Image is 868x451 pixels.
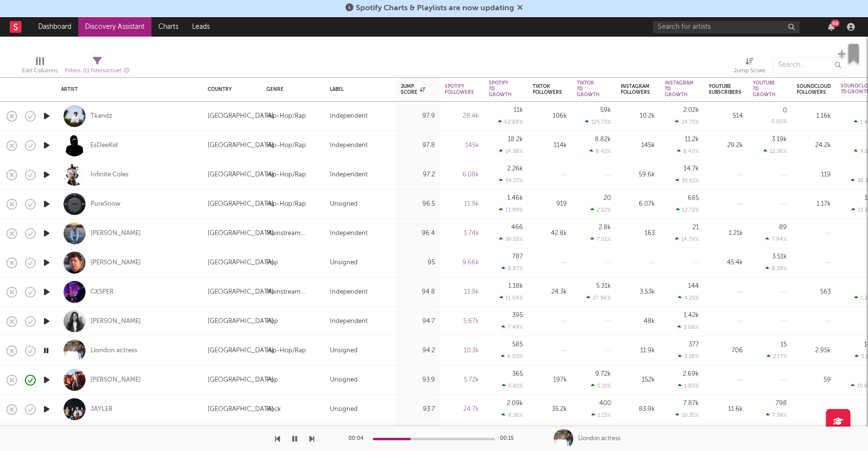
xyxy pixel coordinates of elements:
[500,433,520,445] div: 00:15
[683,107,699,113] div: 2.02k
[401,84,425,95] div: Jump Score
[266,110,306,122] div: Hip-Hop/Rap
[734,53,765,81] div: Jump Score
[709,228,743,239] div: 1.21k
[208,374,274,386] div: [GEOGRAPHIC_DATA]
[533,374,567,386] div: 197k
[675,177,699,184] div: 32.61 %
[61,86,193,92] div: Artist
[499,177,523,184] div: 59.27 %
[577,80,600,98] div: Tiktok 7D Growth
[90,288,113,297] div: CXSPER
[765,236,787,242] div: 7.94 %
[401,257,435,269] div: 95
[831,20,840,27] div: 68
[709,404,743,415] div: 11.6k
[683,371,699,377] div: 2.69k
[779,224,787,231] div: 89
[772,136,787,143] div: 3.19k
[208,316,274,327] div: [GEOGRAPHIC_DATA]
[90,141,118,150] div: EsDeeKid
[621,345,655,357] div: 11.9k
[90,258,141,267] a: [PERSON_NAME]
[65,53,130,81] div: Filters(11 filters active)
[766,412,787,418] div: 7.39 %
[621,84,650,95] div: Instagram Followers
[501,412,523,418] div: 9.26 %
[208,228,274,239] div: [GEOGRAPHIC_DATA]
[445,169,479,181] div: 6.08k
[678,383,699,389] div: 1.80 %
[621,110,655,122] div: 10.2k
[763,148,787,154] div: 12.26 %
[152,17,185,37] a: Charts
[771,119,787,125] div: 0.00 %
[585,119,611,125] div: 125.73 %
[445,140,479,151] div: 145k
[90,112,112,121] a: Tkandz
[330,316,368,327] div: Independent
[266,316,278,327] div: Pop
[512,254,523,260] div: 787
[445,257,479,269] div: 9.66k
[590,207,611,213] div: 2.22 %
[533,404,567,415] div: 35.2k
[772,254,787,260] div: 3.51k
[445,316,479,327] div: 5.67k
[665,80,694,98] div: Instagram 7D Growth
[90,376,141,385] a: [PERSON_NAME]
[401,286,435,298] div: 94.8
[797,198,831,210] div: 1.17k
[330,169,368,181] div: Independent
[621,169,655,181] div: 59.6k
[499,207,523,213] div: 13.99 %
[653,21,800,33] input: Search for artists
[688,195,699,201] div: 685
[685,136,699,143] div: 11.2k
[90,346,137,355] a: Llondon actress
[514,107,523,113] div: 11k
[208,286,274,298] div: [GEOGRAPHIC_DATA]
[90,405,112,414] a: JAYLER
[330,228,368,239] div: Independent
[208,404,274,415] div: [GEOGRAPHIC_DATA]
[675,412,699,418] div: 10.35 %
[507,166,523,172] div: 2.26k
[797,110,831,122] div: 1.16k
[208,169,274,181] div: [GEOGRAPHIC_DATA]
[621,316,655,327] div: 48k
[90,171,129,179] a: Infinite Coles
[677,148,699,154] div: 8.40 %
[330,198,358,210] div: Unsigned
[90,317,141,326] a: [PERSON_NAME]
[599,400,611,407] div: 400
[266,345,306,357] div: Hip-Hop/Rap
[499,236,523,242] div: 36.55 %
[734,65,765,77] div: Jump Score
[208,86,252,92] div: Country
[330,257,358,269] div: Unsigned
[208,345,274,357] div: [GEOGRAPHIC_DATA]
[501,324,523,330] div: 7.49 %
[693,224,699,231] div: 21
[709,140,743,151] div: 29.2k
[684,312,699,319] div: 1.42k
[489,80,512,98] div: Spotify 7D Growth
[684,166,699,172] div: 14.7k
[330,374,358,386] div: Unsigned
[533,140,567,151] div: 114k
[683,400,699,407] div: 7.87k
[330,140,368,151] div: Independent
[765,265,787,272] div: 8.39 %
[512,342,523,348] div: 585
[445,110,479,122] div: 28.4k
[828,23,835,31] button: 68
[797,169,831,181] div: 119
[590,236,611,242] div: 7.01 %
[501,353,523,360] div: 6.00 %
